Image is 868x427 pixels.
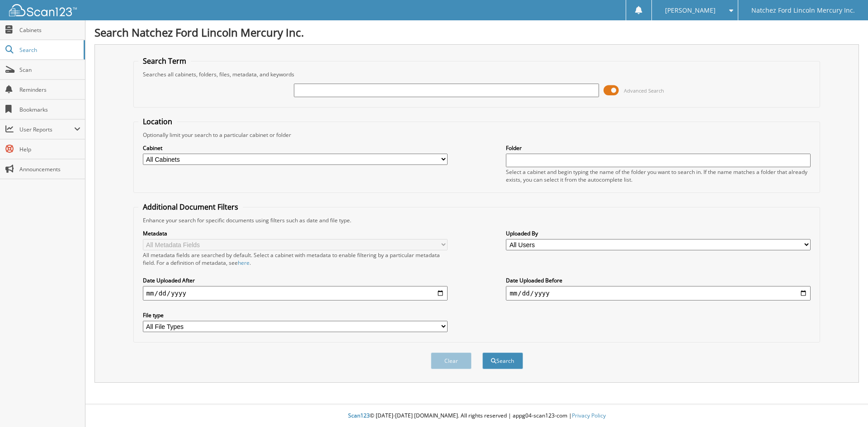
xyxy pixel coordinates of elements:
[506,144,811,152] label: Folder
[506,277,811,284] label: Date Uploaded Before
[624,87,664,94] span: Advanced Search
[572,412,606,419] a: Privacy Policy
[751,8,855,13] span: Natchez Ford Lincoln Mercury Inc.
[19,126,74,133] span: User Reports
[143,277,448,284] label: Date Uploaded After
[143,144,448,152] label: Cabinet
[19,46,79,54] span: Search
[506,286,811,300] input: end
[19,66,80,74] span: Scan
[94,25,859,40] h1: Search Natchez Ford Lincoln Mercury Inc.
[138,131,816,139] div: Optionally limit your search to a particular cabinet or folder
[506,168,811,183] div: Select a cabinet and begin typing the name of the folder you want to search in. If the name match...
[85,405,868,427] div: © [DATE]-[DATE] [DOMAIN_NAME]. All rights reserved | appg04-scan123-com |
[143,286,448,300] input: start
[19,106,80,113] span: Bookmarks
[143,230,448,237] label: Metadata
[143,251,448,267] div: All metadata fields are searched by default. Select a cabinet with metadata to enable filtering b...
[19,26,80,34] span: Cabinets
[506,230,811,237] label: Uploaded By
[143,311,448,319] label: File type
[19,165,80,173] span: Announcements
[138,70,816,78] div: Searches all cabinets, folders, files, metadata, and keywords
[138,216,816,224] div: Enhance your search for specific documents using filters such as date and file type.
[482,352,523,369] button: Search
[138,202,243,212] legend: Additional Document Filters
[19,86,80,94] span: Reminders
[431,352,472,369] button: Clear
[9,4,77,16] img: scan123-logo-white.svg
[138,56,191,66] legend: Search Term
[238,259,250,267] a: here
[348,412,370,419] span: Scan123
[138,117,177,127] legend: Location
[19,145,80,153] span: Help
[665,8,716,13] span: [PERSON_NAME]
